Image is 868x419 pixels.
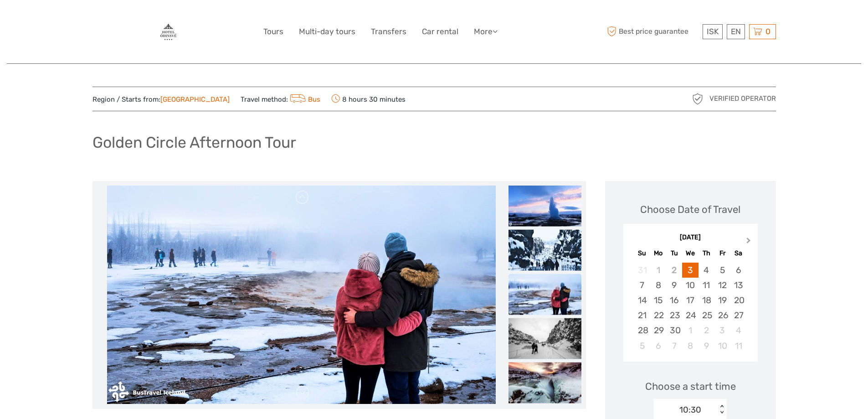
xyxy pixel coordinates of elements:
[730,308,746,323] div: Choose Saturday, September 27th, 2025
[714,323,730,338] div: Choose Friday, October 3rd, 2025
[650,293,666,308] div: Choose Monday, September 15th, 2025
[331,93,406,105] span: 8 hours 30 minutes
[742,235,757,250] button: Next Month
[714,247,730,259] div: Fr
[730,263,746,278] div: Choose Saturday, September 6th, 2025
[682,308,698,323] div: Choose Wednesday, September 24th, 2025
[690,92,705,106] img: verified_operator_grey_128.png
[714,278,730,293] div: Choose Friday, September 12th, 2025
[714,338,730,353] div: Choose Friday, October 10th, 2025
[666,293,682,308] div: Choose Tuesday, September 16th, 2025
[605,24,700,39] span: Best price guarantee
[105,14,116,25] button: Open LiveChat chat widget
[682,293,698,308] div: Choose Wednesday, September 17th, 2025
[682,323,698,338] div: Choose Wednesday, October 1st, 2025
[634,338,650,353] div: Choose Sunday, October 5th, 2025
[699,338,714,353] div: Choose Thursday, October 9th, 2025
[730,323,746,338] div: Choose Saturday, October 4th, 2025
[92,133,296,152] h1: Golden Circle Afternoon Tour
[645,379,736,393] span: Choose a start time
[730,338,746,353] div: Choose Saturday, October 11th, 2025
[422,25,458,38] a: Car rental
[508,318,581,359] img: e887b368e1c94b91a290cdacf1694116_slider_thumbnail.jpeg
[727,24,745,39] div: EN
[626,263,755,353] div: month 2025-09
[241,93,321,105] span: Travel method:
[650,278,666,293] div: Choose Monday, September 8th, 2025
[718,405,726,414] div: < >
[666,263,682,278] div: Not available Tuesday, September 2nd, 2025
[508,362,581,403] img: fb62d6ca6c9a45f4a49ce76f22397847_slider_thumbnail.jpeg
[107,186,496,404] img: 482d57f3281441b391bdb117d5f1573a_main_slider.jpeg
[650,263,666,278] div: Not available Monday, September 1st, 2025
[508,274,581,315] img: 482d57f3281441b391bdb117d5f1573a_slider_thumbnail.jpeg
[666,247,682,259] div: Tu
[623,233,758,243] div: [DATE]
[640,202,740,217] div: Choose Date of Travel
[508,185,581,226] img: aae7616268f24b5d905d07dca548e755_slider_thumbnail.jpeg
[699,308,714,323] div: Choose Thursday, September 25th, 2025
[508,229,581,270] img: e8b70409719e452d96a63ff1957ca5a5_slider_thumbnail.jpeg
[650,247,666,259] div: Mo
[634,278,650,293] div: Choose Sunday, September 7th, 2025
[679,404,701,416] div: 10:30
[730,293,746,308] div: Choose Saturday, September 20th, 2025
[158,22,179,42] img: 87-17f89c9f-0478-4bb1-90ba-688bff3adf49_logo_big.jpg
[650,323,666,338] div: Choose Monday, September 29th, 2025
[699,247,714,259] div: Th
[92,95,230,104] span: Region / Starts from:
[699,293,714,308] div: Choose Thursday, September 18th, 2025
[634,293,650,308] div: Choose Sunday, September 14th, 2025
[634,308,650,323] div: Choose Sunday, September 21st, 2025
[650,308,666,323] div: Choose Monday, September 22nd, 2025
[682,338,698,353] div: Choose Wednesday, October 8th, 2025
[299,25,355,38] a: Multi-day tours
[371,25,406,38] a: Transfers
[682,263,698,278] div: Choose Wednesday, September 3rd, 2025
[666,323,682,338] div: Choose Tuesday, September 30th, 2025
[707,27,719,36] span: ISK
[634,247,650,259] div: Su
[650,338,666,353] div: Choose Monday, October 6th, 2025
[714,308,730,323] div: Choose Friday, September 26th, 2025
[13,16,103,23] p: We're away right now. Please check back later!
[682,247,698,259] div: We
[699,323,714,338] div: Choose Thursday, October 2nd, 2025
[666,338,682,353] div: Choose Tuesday, October 7th, 2025
[288,95,321,103] a: Bus
[160,95,230,103] a: [GEOGRAPHIC_DATA]
[730,247,746,259] div: Sa
[666,308,682,323] div: Choose Tuesday, September 23rd, 2025
[634,263,650,278] div: Not available Sunday, August 31st, 2025
[699,278,714,293] div: Choose Thursday, September 11th, 2025
[699,263,714,278] div: Choose Thursday, September 4th, 2025
[714,293,730,308] div: Choose Friday, September 19th, 2025
[682,278,698,293] div: Choose Wednesday, September 10th, 2025
[709,94,776,103] span: Verified Operator
[263,25,283,38] a: Tours
[764,27,772,36] span: 0
[730,278,746,293] div: Choose Saturday, September 13th, 2025
[666,278,682,293] div: Choose Tuesday, September 9th, 2025
[474,25,498,38] a: More
[634,323,650,338] div: Choose Sunday, September 28th, 2025
[714,263,730,278] div: Choose Friday, September 5th, 2025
